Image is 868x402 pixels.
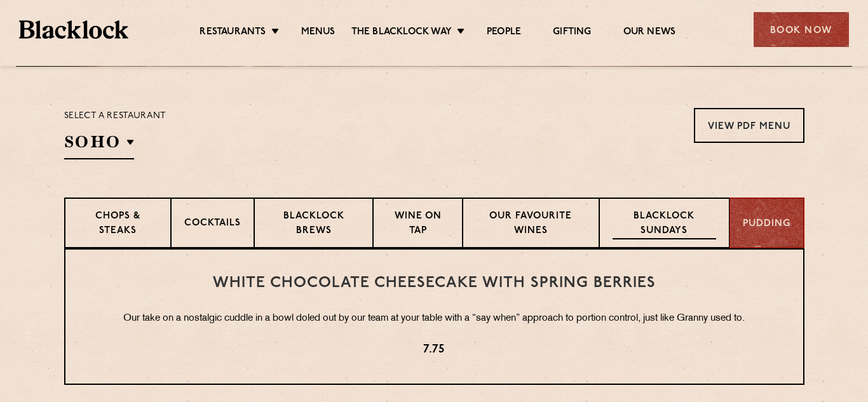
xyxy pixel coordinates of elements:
h3: White Chocolate Cheesecake with Spring Berries [91,275,778,291]
a: The Blacklock Way [351,26,452,40]
a: View PDF Menu [694,108,804,143]
p: Our favourite wines [476,210,586,239]
a: Gifting [553,26,591,40]
img: BL_Textured_Logo-footer-cropped.svg [19,20,128,39]
p: Pudding [743,217,790,232]
p: Cocktails [184,217,241,232]
a: Menus [301,26,336,40]
h2: SOHO [64,131,134,159]
p: Select a restaurant [64,108,166,124]
p: Chops & Steaks [78,210,158,239]
p: Blacklock Brews [268,210,360,239]
p: Our take on a nostalgic cuddle in a bowl doled out by our team at your table with a “say when” ap... [91,311,778,327]
p: Blacklock Sundays [613,210,715,239]
a: Restaurants [200,26,266,40]
p: Wine on Tap [386,210,449,239]
a: Our News [623,26,676,40]
a: People [487,26,521,40]
div: Book Now [754,12,849,47]
p: 7.75 [91,342,778,358]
